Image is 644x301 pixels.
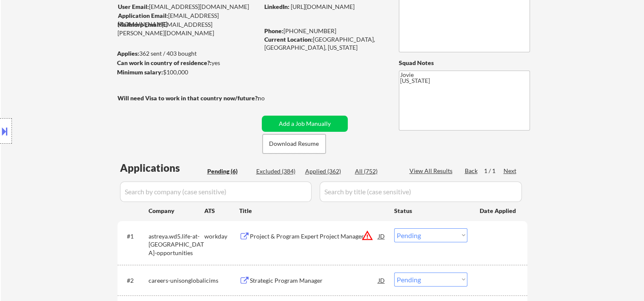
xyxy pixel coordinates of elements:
[320,182,522,202] input: Search by title (case sensitive)
[120,163,204,173] div: Applications
[409,167,455,175] div: View All Results
[117,21,162,28] strong: Mailslurp Email:
[117,59,212,66] strong: Can work in country of residence?:
[256,167,299,176] div: Excluded (384)
[117,68,259,77] div: $100,000
[399,59,530,67] div: Squad Notes
[239,207,386,215] div: Title
[394,203,467,218] div: Status
[355,167,398,176] div: All (752)
[204,207,239,215] div: ATS
[258,94,282,102] div: no
[465,167,478,175] div: Back
[117,49,259,58] div: 362 sent / 403 bought
[118,3,149,10] strong: User Email:
[263,134,326,153] button: Download Resume
[118,12,168,19] strong: Application Email:
[149,207,204,215] div: Company
[117,94,259,102] strong: Will need Visa to work in that country now/future?:
[120,182,312,202] input: Search by company (case sensitive)
[264,27,385,35] div: [PHONE_NUMBER]
[118,11,259,28] div: [EMAIL_ADDRESS][DOMAIN_NAME]
[264,35,385,52] div: [GEOGRAPHIC_DATA], [GEOGRAPHIC_DATA], [US_STATE]
[250,276,378,285] div: Strategic Program Manager
[127,232,142,241] div: #1
[361,230,373,241] button: warning_amber
[149,276,204,285] div: careers-unisonglobal
[117,59,256,67] div: yes
[207,167,250,176] div: Pending (6)
[118,3,259,11] div: [EMAIL_ADDRESS][DOMAIN_NAME]
[480,207,517,215] div: Date Applied
[504,167,517,175] div: Next
[250,232,378,241] div: Project & Program Expert Project Manager
[264,36,313,43] strong: Current Location:
[204,232,239,241] div: workday
[378,228,386,244] div: JD
[305,167,348,176] div: Applied (362)
[264,27,283,34] strong: Phone:
[262,116,348,132] button: Add a Job Manually
[127,276,142,285] div: #2
[264,3,289,10] strong: LinkedIn:
[149,232,204,257] div: astreya.wd5.life-at-[GEOGRAPHIC_DATA]-opportunities
[117,20,259,37] div: [EMAIL_ADDRESS][PERSON_NAME][DOMAIN_NAME]
[378,273,386,288] div: JD
[291,3,355,10] a: [URL][DOMAIN_NAME]
[484,167,504,175] div: 1 / 1
[117,50,139,57] strong: Applies:
[204,276,239,285] div: icims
